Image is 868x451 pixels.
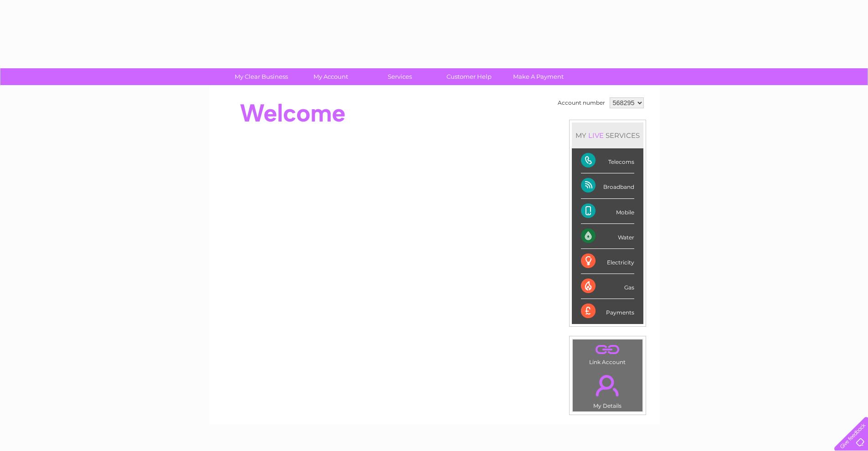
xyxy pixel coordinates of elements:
td: Link Account [572,339,643,368]
div: MY SERVICES [572,122,643,148]
td: My Details [572,367,643,412]
a: Make A Payment [501,68,576,85]
a: My Clear Business [224,68,299,85]
div: LIVE [586,131,606,140]
a: . [575,342,640,358]
a: My Account [293,68,368,85]
a: . [575,370,640,401]
div: Telecoms [581,148,634,173]
div: Water [581,224,634,249]
div: Electricity [581,249,634,274]
a: Services [362,68,437,85]
div: Gas [581,274,634,299]
a: Customer Help [431,68,507,85]
div: Broadband [581,173,634,198]
td: Account number [555,95,607,111]
div: Payments [581,299,634,324]
div: Mobile [581,199,634,224]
